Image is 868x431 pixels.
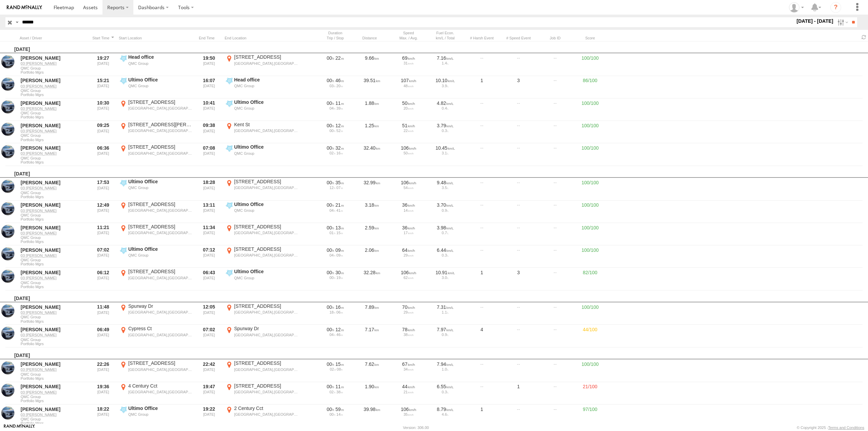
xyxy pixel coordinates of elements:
[119,360,193,381] label: Click to View Event Location
[21,247,87,253] div: [PERSON_NAME]
[234,310,298,315] div: [GEOGRAPHIC_DATA],[GEOGRAPHIC_DATA]
[1,225,15,238] a: View Asset in Asset Management
[21,138,87,142] span: Filter Results to this Group
[225,246,299,267] label: Click to View Event Location
[355,36,389,40] div: Click to Sort
[21,55,87,61] div: [PERSON_NAME]
[21,281,87,285] span: QMC Group
[128,246,192,252] div: Ultimo Office
[336,202,344,208] span: 21
[21,180,87,186] div: [PERSON_NAME]
[429,145,461,151] div: 10.45
[429,304,461,310] div: 7.31
[319,202,351,208] div: [1299s] 18/08/2025 12:49 - 18/08/2025 13:11
[575,144,605,165] div: 100/100
[21,253,87,258] a: 03 [PERSON_NAME]
[860,34,868,40] span: Refresh
[21,84,87,89] a: 03 [PERSON_NAME]
[393,55,424,61] div: 69
[225,383,299,404] label: Click to View Event Location
[196,179,222,200] div: 18:28 [DATE]
[575,36,605,40] div: Score
[128,151,192,156] div: [GEOGRAPHIC_DATA],[GEOGRAPHIC_DATA]
[21,106,87,111] a: 03 [PERSON_NAME]
[393,123,424,129] div: 51
[393,225,424,231] div: 36
[90,246,116,267] div: 07:02 [DATE]
[329,84,335,88] span: 03
[329,106,335,110] span: 04
[225,303,299,324] label: Click to View Event Location
[21,390,87,395] a: 03 [PERSON_NAME]
[234,128,298,133] div: [GEOGRAPHIC_DATA],[GEOGRAPHIC_DATA]
[393,276,424,280] div: 62
[225,201,299,222] label: Click to View Event Location
[234,230,298,235] div: [GEOGRAPHIC_DATA],[GEOGRAPHIC_DATA]
[234,61,298,66] div: [GEOGRAPHIC_DATA],[GEOGRAPHIC_DATA]
[336,106,343,110] span: 39
[393,310,424,314] div: 29
[393,106,424,110] div: 20
[128,224,192,230] div: [STREET_ADDRESS]
[21,208,87,213] a: 03 [PERSON_NAME]
[21,304,87,310] div: [PERSON_NAME]
[128,310,192,315] div: [GEOGRAPHIC_DATA],[GEOGRAPHIC_DATA]
[234,121,298,128] div: Kent St
[355,201,389,222] div: 3.18
[225,99,299,120] label: Click to View Event Location
[429,186,461,190] div: 3.5
[830,2,841,13] i: ?
[196,224,222,245] div: 11:34 [DATE]
[234,144,298,150] div: Ultimo Office
[234,253,298,258] div: [GEOGRAPHIC_DATA],[GEOGRAPHIC_DATA]
[393,151,424,155] div: 50
[355,268,389,289] div: 32.28
[465,77,499,98] div: 1
[21,412,87,417] a: 03 [PERSON_NAME]
[119,383,193,404] label: Click to View Event Location
[234,224,298,230] div: [STREET_ADDRESS]
[355,179,389,200] div: 32.99
[393,231,424,235] div: 17
[128,54,192,60] div: Head office
[429,225,461,231] div: 3.98
[336,270,344,275] span: 30
[575,99,605,120] div: 100/100
[119,77,193,98] label: Click to View Event Location
[234,83,298,88] div: QMC Group
[429,269,461,276] div: 10.91
[429,180,461,186] div: 9.48
[234,268,298,275] div: Ultimo Office
[21,315,87,319] span: QMC Group
[465,268,499,289] div: 1
[795,17,835,25] label: [DATE] - [DATE]
[393,269,424,276] div: 106
[225,325,299,346] label: Click to View Event Location
[429,231,461,235] div: 0.7
[128,99,192,105] div: [STREET_ADDRESS]
[319,123,351,129] div: [756s] 19/08/2025 09:25 - 19/08/2025 09:38
[336,78,344,83] span: 46
[234,77,298,83] div: Head office
[327,123,334,128] span: 00
[327,247,334,253] span: 00
[21,310,87,315] a: 03 [PERSON_NAME]
[1,326,15,340] a: View Asset in Asset Management
[196,325,222,346] div: 07:02 [DATE]
[336,180,344,185] span: 35
[225,54,299,75] label: Click to View Event Location
[319,269,351,276] div: [1836s] 18/08/2025 06:12 - 18/08/2025 06:43
[21,217,87,221] span: Filter Results to this Group
[429,84,461,88] div: 3.9
[393,100,424,106] div: 50
[234,151,298,156] div: QMC Group
[90,224,116,245] div: 11:21 [DATE]
[196,54,222,75] div: 19:50 [DATE]
[21,70,87,74] span: Filter Results to this Group
[1,145,15,158] a: View Asset in Asset Management
[21,111,87,115] span: QMC Group
[21,262,87,266] span: Filter Results to this Group
[1,383,15,397] a: View Asset in Asset Management
[429,100,461,106] div: 4.82
[21,269,87,276] div: [PERSON_NAME]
